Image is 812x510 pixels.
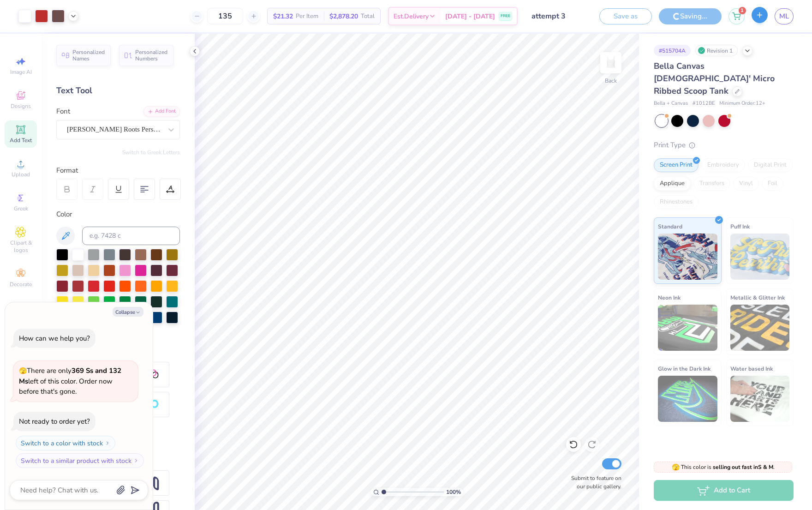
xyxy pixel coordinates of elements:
[658,364,710,373] span: Glow in the Dark Ink
[654,100,688,108] span: Bella + Canvas
[12,171,30,178] span: Upload
[695,45,738,56] div: Revision 1
[273,12,293,21] span: $21.32
[207,8,243,24] input: – –
[394,12,429,21] span: Est. Delivery
[693,100,715,108] span: # 1012BE
[730,234,790,280] img: Puff Ink
[19,417,90,426] div: Not ready to order yet?
[658,222,682,231] span: Standard
[730,293,785,302] span: Metallic & Glitter Ink
[361,12,375,21] span: Total
[730,364,773,373] span: Water based Ink
[72,49,105,62] span: Personalized Names
[713,463,773,471] strong: selling out fast in S & M
[654,45,691,56] div: # 515704A
[762,177,783,191] div: Foil
[10,137,32,144] span: Add Text
[329,12,358,21] span: $2,878.20
[672,463,680,472] span: 🫣
[56,84,180,97] div: Text Tool
[730,376,790,422] img: Water based Ink
[19,366,121,396] span: There are only left of this color. Order now before that's gone.
[143,106,180,117] div: Add Font
[654,177,691,191] div: Applique
[730,222,750,231] span: Puff Ink
[501,13,510,19] span: FREE
[602,54,620,72] img: Back
[658,376,717,422] img: Glow in the Dark Ink
[654,158,699,172] div: Screen Print
[566,474,621,491] label: Submit to feature on our public gallery.
[658,305,717,351] img: Neon Ink
[122,149,180,156] button: Switch to Greek Letters
[779,11,789,22] span: ML
[16,453,144,468] button: Switch to a similar product with stock
[775,8,794,24] a: ML
[658,234,717,280] img: Standard
[654,60,775,96] span: Bella Canvas [DEMOGRAPHIC_DATA]' Micro Ribbed Scoop Tank
[82,227,180,245] input: e.g. 7428 c
[10,68,32,76] span: Image AI
[445,12,495,21] span: [DATE] - [DATE]
[133,458,139,463] img: Switch to a similar product with stock
[56,106,70,117] label: Font
[11,102,31,110] span: Designs
[748,158,793,172] div: Digital Print
[672,463,775,471] span: This color is .
[19,366,27,375] span: 🫣
[701,158,745,172] div: Embroidery
[719,100,765,108] span: Minimum Order: 12 +
[105,440,110,446] img: Switch to a color with stock
[605,77,617,85] div: Back
[654,195,699,209] div: Rhinestones
[56,165,181,176] div: Format
[730,305,790,351] img: Metallic & Glitter Ink
[658,293,681,302] span: Neon Ink
[733,177,759,191] div: Vinyl
[525,7,592,25] input: Untitled Design
[446,488,461,496] span: 100 %
[113,307,143,317] button: Collapse
[10,281,32,288] span: Decorate
[14,205,28,212] span: Greek
[5,239,37,254] span: Clipart & logos
[654,140,794,150] div: Print Type
[296,12,318,21] span: Per Item
[739,7,746,14] span: 1
[19,334,90,343] div: How can we help you?
[693,177,730,191] div: Transfers
[135,49,168,62] span: Personalized Numbers
[19,366,121,386] strong: 369 Ss and 132 Ms
[16,436,115,450] button: Switch to a color with stock
[56,209,180,220] div: Color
